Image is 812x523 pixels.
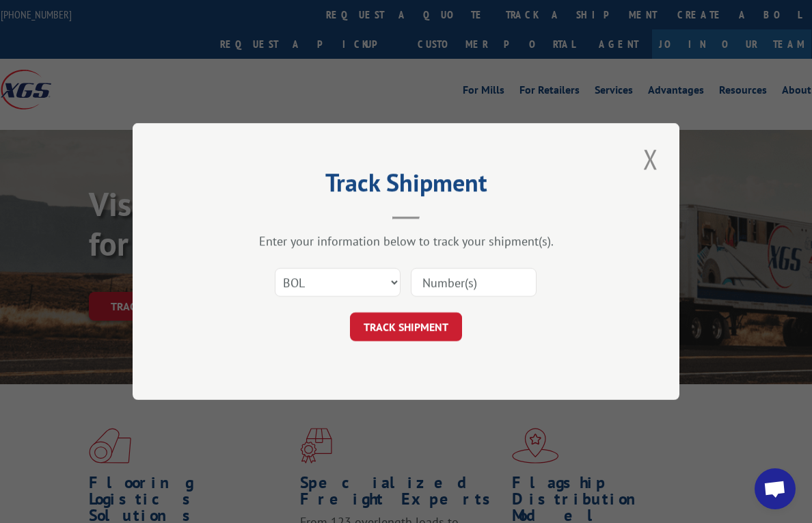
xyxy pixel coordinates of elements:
[639,140,662,178] button: Close modal
[755,468,796,509] a: Open chat
[201,233,611,249] div: Enter your information below to track your shipment(s).
[201,173,611,199] h2: Track Shipment
[411,268,537,297] input: Number(s)
[350,312,462,341] button: TRACK SHIPMENT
